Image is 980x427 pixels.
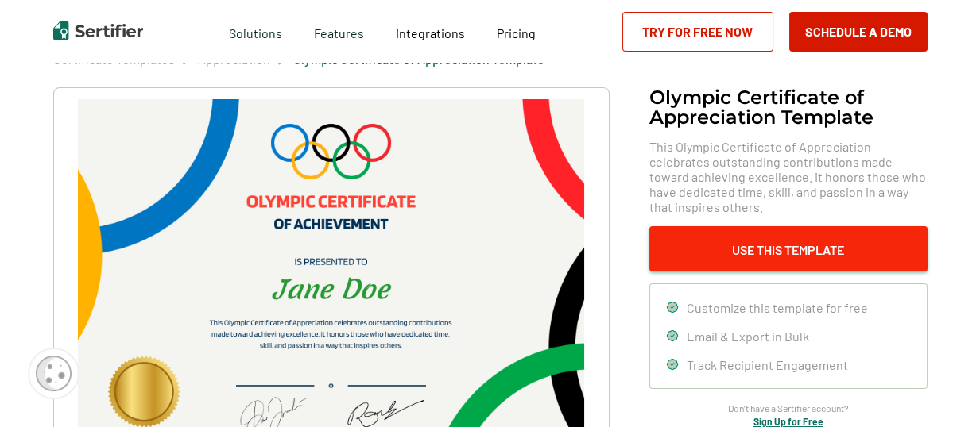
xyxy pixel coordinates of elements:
[53,21,143,40] img: Sertifier | Digital Credentialing Platform
[314,21,364,41] span: Features
[687,357,848,372] span: Track Recipient Engagement
[789,12,928,52] button: Schedule a Demo
[497,21,536,41] a: Pricing
[728,401,849,416] span: Don’t have a Sertifier account?
[36,356,72,391] img: Cookie Popup Icon
[622,12,773,52] a: Try for Free Now
[229,21,282,41] span: Solutions
[497,25,536,40] span: Pricing
[753,416,823,427] a: Sign Up for Free
[396,25,465,40] span: Integrations
[649,139,928,214] span: This Olympic Certificate of Appreciation celebrates outstanding contributions made toward achievi...
[687,300,868,315] span: Customize this template for free
[649,87,928,127] h1: Olympic Certificate of Appreciation​ Template
[687,329,809,344] span: Email & Export in Bulk
[649,226,928,271] button: Use This Template
[396,21,465,41] a: Integrations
